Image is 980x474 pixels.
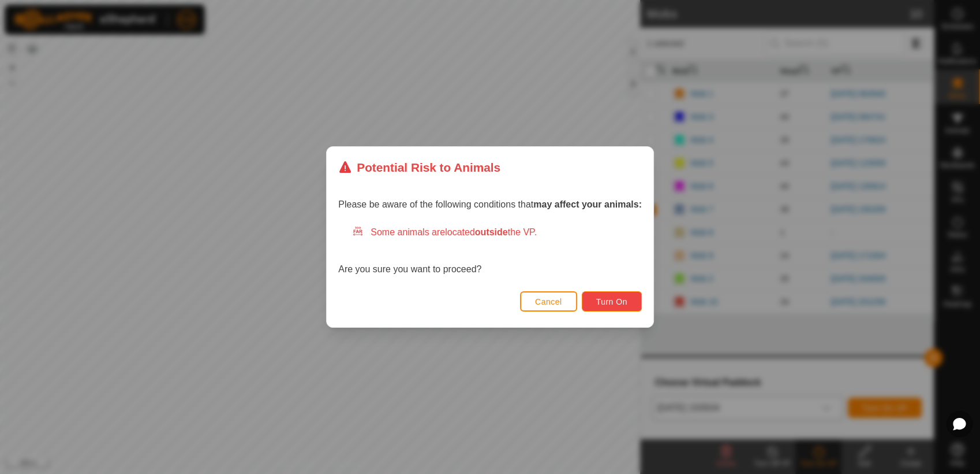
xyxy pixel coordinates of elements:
[338,158,500,176] div: Potential Risk to Animals
[520,291,577,312] button: Cancel
[445,227,537,237] span: located the VP.
[582,291,642,312] button: Turn On
[596,297,627,306] span: Turn On
[338,225,642,276] div: Are you sure you want to proceed?
[535,297,562,306] span: Cancel
[338,199,642,209] span: Please be aware of the following conditions that
[475,227,508,237] strong: outside
[533,199,642,209] strong: may affect your animals:
[352,225,642,239] div: Some animals are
